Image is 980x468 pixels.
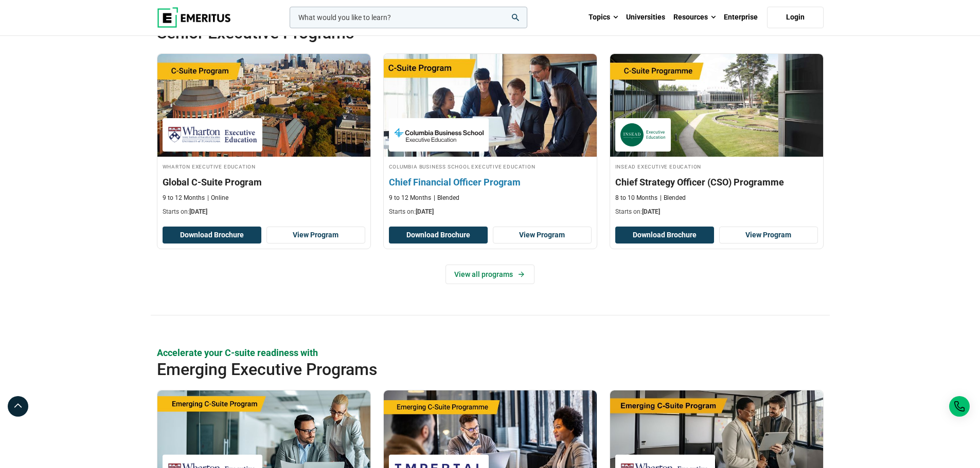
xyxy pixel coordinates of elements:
button: Download Brochure [615,227,714,244]
h4: Columbia Business School Executive Education [389,162,592,171]
img: Chief Financial Officer Program | Online Finance Course [373,49,607,162]
img: INSEAD Executive Education [620,123,666,146]
a: View Program [266,227,365,244]
h3: Global C-Suite Program [163,176,365,189]
button: Download Brochure [389,227,488,244]
a: Leadership Course by Wharton Executive Education - September 24, 2025 Wharton Executive Education... [157,54,370,221]
span: [DATE] [189,208,207,215]
h3: Chief Strategy Officer (CSO) Programme [615,176,818,189]
a: View all programs [446,265,534,284]
img: Columbia Business School Executive Education [394,123,484,146]
a: View Program [493,227,592,244]
img: Global C-Suite Program | Online Leadership Course [157,54,370,157]
p: Blended [434,194,459,202]
span: [DATE] [642,208,660,215]
p: Starts on: [389,208,592,216]
p: Online [207,194,228,202]
span: [DATE] [416,208,434,215]
p: 8 to 10 Months [615,194,657,202]
p: 9 to 12 Months [163,194,205,202]
p: Starts on: [615,208,818,216]
a: View Program [719,227,818,244]
p: Accelerate your C-suite readiness with [157,346,824,359]
p: Starts on: [163,208,365,216]
a: Leadership Course by INSEAD Executive Education - October 14, 2025 INSEAD Executive Education INS... [610,54,823,221]
button: Download Brochure [163,227,261,244]
p: Blended [660,194,686,202]
input: woocommerce-product-search-field-0 [290,7,527,28]
h4: Wharton Executive Education [163,162,365,171]
h3: Chief Financial Officer Program [389,176,592,189]
a: Login [767,7,824,28]
p: 9 to 12 Months [389,194,431,202]
img: Wharton Executive Education [168,123,257,146]
a: Finance Course by Columbia Business School Executive Education - September 29, 2025 Columbia Busi... [384,54,597,221]
img: Chief Strategy Officer (CSO) Programme | Online Leadership Course [610,54,823,157]
h4: INSEAD Executive Education [615,162,818,171]
h2: Emerging Executive Programs [157,359,757,380]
